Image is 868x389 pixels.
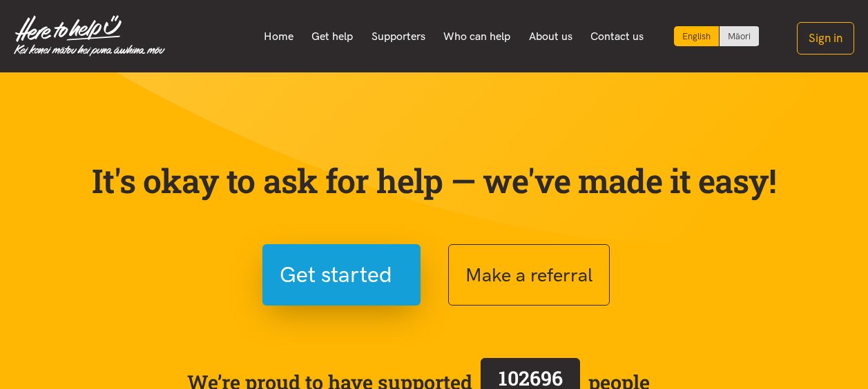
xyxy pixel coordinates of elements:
[89,161,780,201] p: It's okay to ask for help — we've made it easy!
[434,22,520,51] a: Who can help
[674,26,760,46] div: Language toggle
[797,22,854,54] button: Sign in
[362,22,434,51] a: Supporters
[520,22,582,51] a: About us
[674,26,720,46] div: Current language
[14,15,165,57] img: Home
[262,244,421,306] button: Get started
[254,22,302,51] a: Home
[448,244,610,306] button: Make a referral
[720,26,759,46] a: Switch to Te Reo Māori
[280,257,392,292] span: Get started
[302,22,363,51] a: Get help
[581,22,653,51] a: Contact us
